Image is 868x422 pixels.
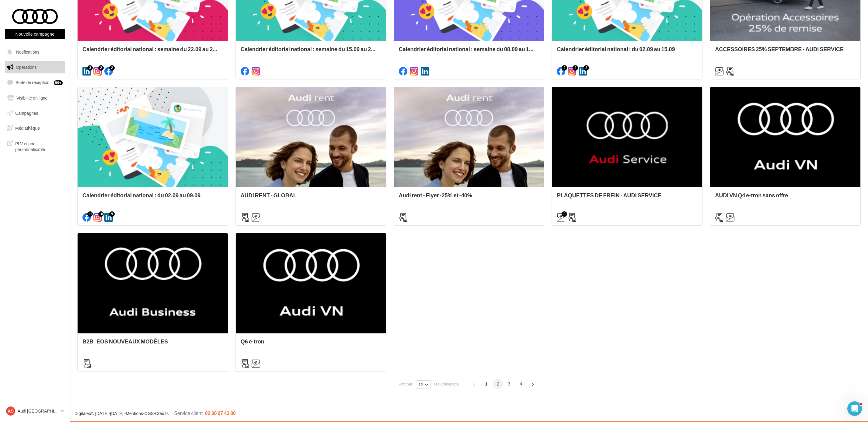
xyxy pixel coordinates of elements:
[504,379,514,389] span: 3
[109,65,115,71] div: 2
[82,46,223,58] div: Calendrier éditorial national : semaine du 22.09 au 28.09
[16,49,39,55] span: Notifications
[241,192,381,204] div: AUDI RENT - GLOBAL
[5,405,65,417] a: AS Audi [GEOGRAPHIC_DATA]
[399,192,539,204] div: Audi rent - Flyer -25% et -40%
[16,95,47,100] span: Visibilité en ligne
[16,65,37,70] span: Opérations
[4,137,66,155] a: PLV et print personnalisable
[516,379,526,389] span: 4
[15,110,38,115] span: Campagnes
[98,65,104,71] div: 2
[847,401,862,416] iframe: Intercom live chat
[4,46,64,58] button: Notifications
[557,46,697,58] div: Calendrier éditorial national : du 02.09 au 15.09
[15,125,40,131] span: Médiathèque
[16,80,50,85] span: Boîte de réception
[493,379,503,389] span: 2
[419,382,423,387] span: 12
[4,92,66,104] a: Visibilité en ligne
[5,29,65,39] button: Nouvelle campagne
[87,211,93,217] div: 11
[75,411,91,416] a: Digitaleo
[155,411,169,416] a: Crédits
[715,46,856,58] div: ACCESSOIRES 25% SEPTEMBRE - AUDI SERVICE
[562,211,567,217] div: 3
[4,61,66,74] a: Opérations
[4,122,66,135] a: Médiathèque
[98,211,104,217] div: 10
[18,408,58,414] p: Audi [GEOGRAPHIC_DATA]
[416,380,431,389] button: 12
[109,211,115,217] div: 9
[145,411,154,416] a: CGS
[481,379,491,389] span: 1
[174,410,203,416] span: Service client
[241,338,381,350] div: Q6 e-tron
[399,381,413,387] span: Afficher
[4,107,66,120] a: Campagnes
[434,381,459,387] span: résultats/page
[82,192,223,204] div: Calendrier éditorial national : du 02.09 au 09.09
[573,65,578,71] div: 2
[562,65,567,71] div: 2
[205,410,236,416] span: 02 30 07 43 80
[241,46,381,58] div: Calendrier éditorial national : semaine du 15.09 au 21.09
[87,65,93,71] div: 3
[715,192,856,204] div: AUDI VN Q4 e-tron sans offre
[399,46,539,58] div: Calendrier éditorial national : semaine du 08.09 au 14.09
[75,411,236,416] span: © [DATE]-[DATE] - - -
[15,139,63,153] span: PLV et print personnalisable
[557,192,697,204] div: PLAQUETTES DE FREIN - AUDI SERVICE
[4,76,66,89] a: Boîte de réception99+
[54,80,63,85] div: 99+
[584,65,589,71] div: 3
[82,338,223,350] div: B2B_EOS NOUVEAUX MODÈLES
[126,411,143,416] a: Mentions
[8,408,13,414] span: AS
